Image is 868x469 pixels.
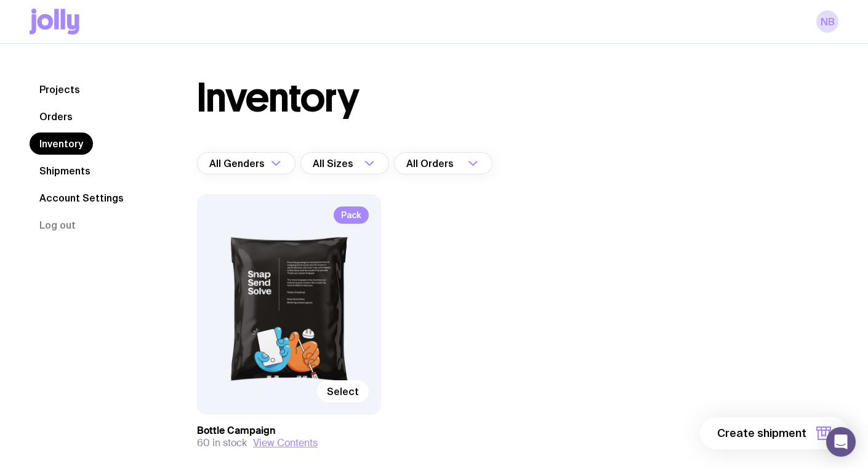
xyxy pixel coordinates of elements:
h3: Bottle Campaign [197,425,381,437]
a: Account Settings [30,187,134,209]
div: Search for option [300,152,389,174]
a: NB [816,10,838,33]
span: All Orders [406,152,456,174]
button: Create shipment [700,417,848,449]
span: All Genders [209,152,267,174]
a: Inventory [30,133,93,155]
span: All Sizes [313,152,356,174]
span: 60 in stock [197,437,247,449]
span: Pack [334,206,369,224]
input: Search for option [456,152,464,174]
button: Log out [30,214,86,236]
a: Orders [30,105,82,128]
h1: Inventory [197,78,359,118]
input: Search for option [356,152,361,174]
a: Shipments [30,160,100,182]
a: Projects [30,78,90,100]
div: Open Intercom Messenger [826,427,856,457]
span: Select [327,385,359,398]
div: Search for option [197,152,295,174]
button: View Contents [253,437,318,449]
div: Search for option [394,152,492,174]
span: Create shipment [717,426,806,441]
